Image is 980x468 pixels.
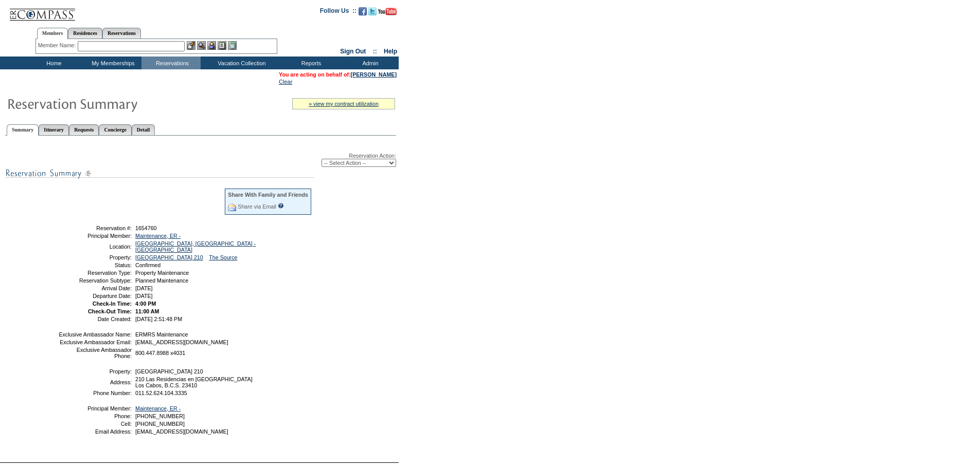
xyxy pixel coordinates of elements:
span: [DATE] 2:51:48 PM [135,316,182,322]
a: Residences [68,28,102,39]
a: Summary [7,124,39,136]
td: Follow Us :: [320,6,357,18]
a: Concierge [99,124,131,135]
input: What is this? [278,203,284,209]
strong: Check-Out Time: [88,308,132,314]
span: 11:00 AM [135,308,159,314]
td: Address: [58,376,132,388]
a: Detail [132,124,155,135]
span: 011.52.624.104.3335 [135,390,187,396]
a: Help [384,48,397,55]
td: Property: [58,368,132,375]
td: Cell: [58,421,132,427]
td: Departure Date: [58,293,132,299]
a: Itinerary [39,124,69,135]
a: Requests [69,124,99,135]
img: Reservations [218,41,226,50]
td: Reservations [141,57,201,69]
div: Share With Family and Friends [228,192,308,198]
td: Exclusive Ambassador Phone: [58,347,132,359]
a: [GEOGRAPHIC_DATA] 210 [135,254,203,260]
td: Phone: [58,413,132,419]
span: 210 Las Residencias en [GEOGRAPHIC_DATA] Los Cabos, B.C.S. 23410 [135,376,253,388]
td: Phone Number: [58,390,132,396]
span: You are acting on behalf of: [279,71,397,78]
td: Date Created: [58,316,132,322]
td: Reports [280,57,340,69]
a: Maintenance, ER - [135,405,181,411]
img: Impersonate [207,41,216,50]
td: Exclusive Ambassador Email: [58,339,132,345]
a: Clear [279,79,292,85]
a: Subscribe to our YouTube Channel [378,10,397,16]
div: Member Name: [38,41,78,50]
img: b_edit.gif [187,41,195,50]
img: View [197,41,206,50]
div: Reservation Action: [5,153,396,167]
span: Planned Maintenance [135,277,188,284]
td: Principal Member: [58,233,132,239]
td: Status: [58,262,132,268]
strong: Check-In Time: [93,301,132,307]
span: Property Maintenance [135,270,189,276]
td: Location: [58,240,132,253]
span: 4:00 PM [135,301,156,307]
a: Follow us on Twitter [368,10,377,16]
span: 1654760 [135,225,157,231]
a: » view my contract utilization [309,101,379,107]
img: Become our fan on Facebook [359,7,367,15]
td: Property: [58,254,132,260]
span: Confirmed [135,262,161,268]
a: Members [37,28,68,39]
span: [DATE] [135,293,153,299]
td: Principal Member: [58,405,132,411]
a: Maintenance, ER - [135,233,181,239]
a: The Source [209,254,237,260]
span: 800.447.8988 x4031 [135,350,185,356]
a: Become our fan on Facebook [359,10,367,16]
td: Reservation Subtype: [58,277,132,284]
img: Follow us on Twitter [368,7,377,15]
img: subTtlResSummary.gif [5,167,314,180]
a: Reservations [102,28,141,39]
td: Vacation Collection [201,57,280,69]
td: Exclusive Ambassador Name: [58,331,132,338]
img: Subscribe to our YouTube Channel [378,8,397,15]
a: [GEOGRAPHIC_DATA], [GEOGRAPHIC_DATA] - [GEOGRAPHIC_DATA] [135,240,256,253]
a: Share via Email [238,203,276,210]
span: [EMAIL_ADDRESS][DOMAIN_NAME] [135,339,228,345]
td: Reservation Type: [58,270,132,276]
span: [PHONE_NUMBER] [135,421,185,427]
a: [PERSON_NAME] [351,71,397,78]
span: :: [373,48,377,55]
span: [DATE] [135,285,153,291]
span: [EMAIL_ADDRESS][DOMAIN_NAME] [135,428,228,435]
a: Sign Out [340,48,366,55]
td: Email Address: [58,428,132,435]
span: ERMRS Maintenance [135,331,188,338]
td: Arrival Date: [58,285,132,291]
span: [PHONE_NUMBER] [135,413,185,419]
img: b_calculator.gif [228,41,237,50]
td: My Memberships [82,57,141,69]
span: [GEOGRAPHIC_DATA] 210 [135,368,203,375]
td: Home [23,57,82,69]
td: Admin [340,57,399,69]
img: Reservaton Summary [7,93,212,114]
td: Reservation #: [58,225,132,231]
